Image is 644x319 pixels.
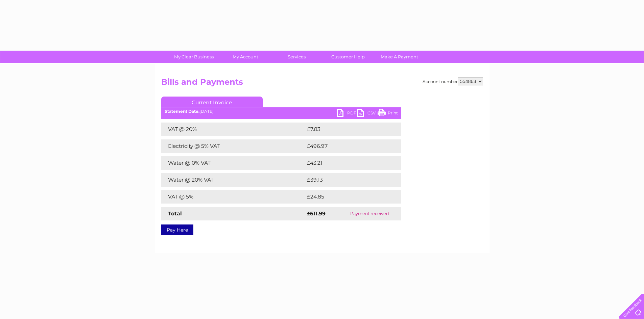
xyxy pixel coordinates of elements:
td: Water @ 20% VAT [161,173,305,187]
td: £7.83 [305,123,385,136]
a: Make A Payment [372,51,427,63]
td: £24.85 [305,190,388,204]
td: VAT @ 5% [161,190,305,204]
a: My Account [217,51,273,63]
td: VAT @ 20% [161,123,305,136]
a: Print [378,109,398,119]
h2: Bills and Payments [161,77,483,90]
a: Pay Here [161,224,193,235]
div: [DATE] [161,109,401,114]
td: Electricity @ 5% VAT [161,139,305,153]
a: CSV [357,109,378,119]
td: £39.13 [305,173,387,187]
a: Current Invoice [161,97,263,107]
td: £43.21 [305,156,387,170]
a: Services [269,51,325,63]
a: PDF [337,109,357,119]
td: Payment received [338,207,401,220]
strong: Total [168,210,182,217]
div: Account number [423,77,483,85]
strong: £611.99 [307,210,326,217]
td: Water @ 0% VAT [161,156,305,170]
a: Customer Help [320,51,376,63]
a: My Clear Business [166,51,222,63]
b: Statement Date: [165,109,199,114]
td: £496.97 [305,139,389,153]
